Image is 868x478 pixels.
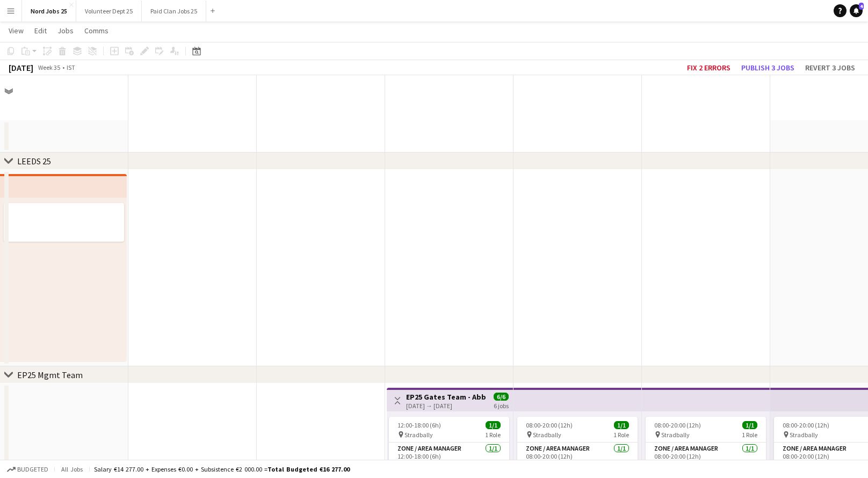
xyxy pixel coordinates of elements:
[406,402,486,410] div: [DATE] → [DATE]
[397,421,441,429] span: 12:00-18:00 (6h)
[406,392,486,402] h3: EP25 Gates Team - Abbeyleix Gate
[67,63,75,71] div: IST
[801,61,859,75] button: Revert 3 jobs
[486,421,501,429] span: 1/1
[533,431,561,439] span: Stradbally
[94,465,350,473] div: Salary €14 277.00 + Expenses €0.00 + Subsistence €2 000.00 =
[9,62,33,73] div: [DATE]
[613,431,629,439] span: 1 Role
[494,401,509,410] div: 6 jobs
[76,1,142,21] button: Volunteer Dept 25
[30,24,51,38] a: Edit
[35,63,62,71] span: Week 35
[485,431,501,439] span: 1 Role
[57,26,74,35] span: Jobs
[267,465,350,473] span: Total Budgeted €16 277.00
[614,421,629,429] span: 1/1
[34,26,47,35] span: Edit
[4,24,28,38] a: View
[683,61,735,75] button: Fix 2 errors
[53,24,78,38] a: Jobs
[5,463,50,475] button: Budgeted
[526,421,573,429] span: 08:00-20:00 (12h)
[661,431,690,439] span: Stradbally
[22,1,76,21] button: Nord Jobs 25
[783,421,829,429] span: 08:00-20:00 (12h)
[404,431,433,439] span: Stradbally
[84,26,108,35] span: Comms
[737,61,799,75] button: Publish 3 jobs
[142,1,206,21] button: Paid Clan Jobs 25
[59,465,85,473] span: All jobs
[850,4,863,17] a: 4
[790,431,818,439] span: Stradbally
[9,26,24,35] span: View
[742,421,757,429] span: 1/1
[859,3,864,10] span: 4
[80,24,113,38] a: Comms
[494,393,509,401] span: 6/6
[654,421,701,429] span: 08:00-20:00 (12h)
[17,370,83,380] div: EP25 Mgmt Team
[17,466,48,473] span: Budgeted
[742,431,757,439] span: 1 Role
[17,156,51,166] div: LEEDS 25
